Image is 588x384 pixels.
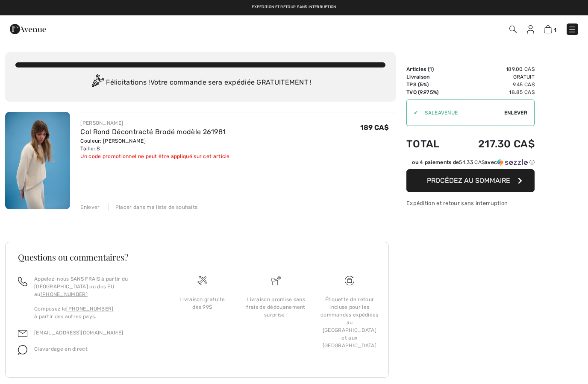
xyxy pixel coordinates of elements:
[80,152,229,160] div: Un code promotionnel ne peut être appliqué sur cet article
[427,176,510,185] span: Procédez au sommaire
[544,24,556,34] a: 1
[406,199,535,207] div: Expédition et retour sans interruption
[34,330,123,336] a: [EMAIL_ADDRESS][DOMAIN_NAME]
[18,329,27,338] img: email
[89,74,106,91] img: Congratulation2.svg
[108,203,198,211] div: Placer dans ma liste de souhaits
[454,73,535,81] td: Gratuit
[80,203,100,211] div: Enlever
[5,112,70,209] img: Col Rond Décontracté Brodé modèle 261981
[568,25,576,34] img: Menu
[509,26,517,33] img: Recherche
[504,109,527,117] span: Enlever
[66,306,113,312] a: [PHONE_NUMBER]
[406,73,454,81] td: Livraison
[406,81,454,88] td: TPS (5%)
[320,296,379,349] div: Étiquette de retour incluse pour les commandes expédiées au [GEOGRAPHIC_DATA] et aux [GEOGRAPHIC_...
[18,345,27,355] img: chat
[34,305,155,320] p: Composez le à partir des autres pays.
[18,253,376,261] h3: Questions ou commentaires?
[454,81,535,88] td: 9.45 CA$
[406,129,454,158] td: Total
[497,158,528,166] img: Sezzle
[412,158,535,166] div: ou 4 paiements de avec
[407,109,418,117] div: ✔
[459,159,485,165] span: 54.33 CA$
[10,21,46,38] img: 1ère Avenue
[41,291,88,297] a: [PHONE_NUMBER]
[406,88,454,96] td: TVQ (9.975%)
[34,275,155,298] p: Appelez-nous SANS FRAIS à partir du [GEOGRAPHIC_DATA] ou des EU au
[18,277,27,286] img: call
[406,65,454,73] td: Articles ( )
[345,276,354,285] img: Livraison gratuite dès 99$
[15,74,385,91] div: Félicitations ! Votre commande sera expédiée GRATUITEMENT !
[418,100,504,126] input: Code promo
[360,123,389,132] span: 189 CA$
[172,296,232,311] div: Livraison gratuite dès 99$
[80,137,229,152] div: Couleur: [PERSON_NAME] Taille: S
[10,24,46,32] a: 1ère Avenue
[527,25,534,34] img: Mes infos
[454,88,535,96] td: 18.85 CA$
[454,129,535,158] td: 217.30 CA$
[34,346,88,352] span: Clavardage en direct
[197,276,207,285] img: Livraison gratuite dès 99$
[246,296,306,319] div: Livraison promise sans frais de dédouanement surprise !
[554,27,556,33] span: 1
[406,158,535,169] div: ou 4 paiements de54.33 CA$avecSezzle Cliquez pour en savoir plus sur Sezzle
[80,128,226,136] a: Col Rond Décontracté Brodé modèle 261981
[454,65,535,73] td: 189.00 CA$
[406,169,535,192] button: Procédez au sommaire
[80,119,229,127] div: [PERSON_NAME]
[271,276,281,285] img: Livraison promise sans frais de dédouanement surprise&nbsp;!
[429,66,432,72] span: 1
[544,25,552,33] img: Panier d'achat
